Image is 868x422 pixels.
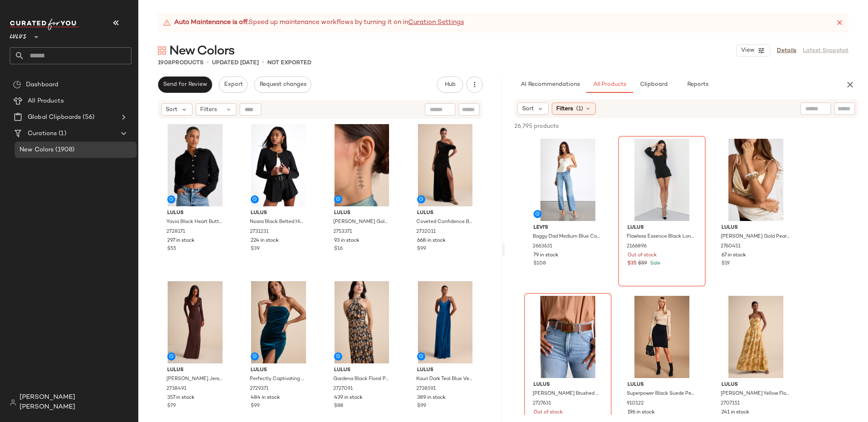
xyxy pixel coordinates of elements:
span: Lulus [167,367,223,374]
span: 668 in stock [417,237,446,245]
span: 2707151 [721,400,740,407]
span: 2731231 [250,228,269,236]
span: 389 in stock [417,394,446,402]
span: $59 [638,260,647,267]
span: Hub [444,81,455,88]
span: Reports [687,81,708,88]
span: Out of stock [533,409,563,416]
span: $79 [167,402,176,410]
span: Request changes [259,81,306,88]
span: • [207,58,209,68]
span: 26,795 products [514,122,559,131]
span: $35 [627,260,636,267]
span: Lulus [627,224,696,232]
span: $99 [417,402,426,410]
span: • [262,58,264,68]
img: svg%3e [10,399,16,406]
span: $55 [167,245,176,253]
span: (1) [57,129,66,138]
span: 2728171 [166,228,185,236]
img: cfy_white_logo.C9jOOHJF.svg [10,19,79,30]
img: 4583151_910122.jpg [621,296,703,378]
span: Filters [200,105,217,114]
span: Lulus [167,210,223,217]
div: Speed up maintenance workflows by turning it on in [163,18,464,28]
span: Sale [649,261,660,266]
span: Perfectly Captivating Dark Teal Velvet Strapless Maxi Dress [250,376,306,383]
img: 2732011_02_front_2025-09-23.jpg [411,124,479,206]
span: Dashboard [26,80,58,90]
span: Superpower Black Suede Pencil Skirt [627,390,695,398]
img: 2729371_03_detail_2025-09-08.jpg [244,281,313,363]
img: 2728171_02_front_2025-10-03.jpg [161,124,230,206]
span: 2727091 [333,385,353,393]
span: $39 [251,245,260,253]
span: All Products [593,81,626,88]
span: Clipboard [639,81,667,88]
span: $108 [533,260,546,267]
p: updated [DATE] [212,59,259,67]
span: All Products [28,96,64,106]
img: 2753371_01_OM_2025-10-06.jpg [328,124,396,206]
span: (1908) [54,145,74,155]
span: [PERSON_NAME] Jersey Knit Cowl Neck Maxi Dress [166,376,222,383]
strong: Auto Maintenance is off. [174,18,249,28]
span: Filters [556,105,573,113]
span: (56) [81,113,94,122]
span: 1908 [158,60,172,66]
span: Global Clipboards [28,113,81,122]
span: 2663631 [533,243,552,250]
span: 297 in stock [167,237,195,245]
span: Lulus [722,381,790,389]
span: Export [223,81,243,88]
span: 79 in stock [533,252,558,259]
span: 196 in stock [627,409,655,416]
a: Curation Settings [408,18,464,28]
span: 2738491 [166,385,186,393]
span: New Colors [169,43,234,59]
span: Flawless Essence Black Long Sleeve Mesh Romper [627,233,695,241]
span: [PERSON_NAME] Yellow Floral Jacquard Strapless Maxi Dress [721,390,789,398]
span: 93 in stock [334,237,359,245]
a: Details [777,46,796,55]
img: 2760451_01_OM_2025-09-23.jpg [715,139,797,221]
span: $16 [334,245,343,253]
span: Lulus [10,28,26,42]
span: $99 [417,245,426,253]
img: 2727091_06_misc_2025-10-01_1.jpg [328,281,396,363]
span: 2753371 [333,228,352,236]
span: [PERSON_NAME] Gold Rhinestone Leaf Drop Earrings [333,219,389,226]
button: Send for Review [158,77,212,93]
span: 910122 [627,400,644,407]
img: 10532961_2166896.jpg [621,139,703,221]
button: Export [219,77,247,93]
span: $88 [334,402,343,410]
span: Levi's [533,224,602,232]
button: Hub [437,77,463,93]
span: Baggy Dad Medium Blue Cotton Denim Mid-Rise Wide-Leg Jeans [533,233,601,241]
span: Lulus [417,367,473,374]
img: 2738591_02_front_2025-09-25.jpg [411,281,479,363]
span: 2727631 [533,400,551,407]
span: Kauri Dark Teal Blue Velvet Pleated Backless Maxi Dress [416,376,472,383]
span: [PERSON_NAME] [PERSON_NAME] [20,393,131,412]
button: View [736,44,770,57]
span: Lulus [334,367,390,374]
span: Lulus [627,381,696,389]
img: svg%3e [13,81,21,89]
img: 2727631_01_OM_2025-09-18.jpg [527,296,609,378]
span: Coveted Confidence Black Velvet Asymmetrical Maxi Dress [416,219,472,226]
span: AI Recommendations [520,81,579,88]
span: 224 in stock [251,237,279,245]
img: 2738491_02_front_2025-09-24.jpg [161,281,230,363]
span: Lulus [251,210,306,217]
span: $19 [722,260,730,267]
span: Sort [166,105,177,114]
span: 2760451 [721,243,741,250]
span: 2729371 [250,385,269,393]
span: 484 in stock [251,394,280,402]
span: New Colors [20,145,54,155]
span: Sort [522,105,534,113]
span: 357 in stock [167,394,195,402]
span: $99 [251,402,260,410]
